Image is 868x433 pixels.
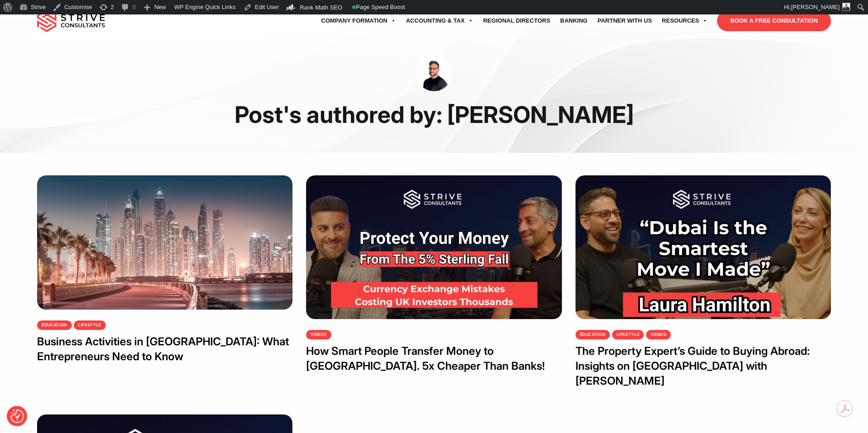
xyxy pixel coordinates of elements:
[478,8,555,33] a: Regional Directors
[30,100,838,129] h1: Post's authored by: [PERSON_NAME]
[791,4,840,10] span: [PERSON_NAME]
[576,344,810,387] a: The Property Expert’s Guide to Buying Abroad: Insights on [GEOGRAPHIC_DATA] with [PERSON_NAME]
[300,4,342,11] span: Rank Math SEO
[401,8,478,33] a: Accounting & Tax
[646,330,671,339] a: videos
[37,335,289,363] a: Business Activities in [GEOGRAPHIC_DATA]: What Entrepreneurs Need to Know
[37,9,105,32] img: main-logo.svg
[657,8,712,33] a: Resources
[37,320,72,330] a: Education
[306,344,545,372] a: How Smart People Transfer Money to [GEOGRAPHIC_DATA]. 5x Cheaper Than Banks!
[316,8,401,33] a: Company Formation
[10,409,24,423] button: Consent Preferences
[74,320,106,330] a: Lifestyle
[10,409,24,423] img: Revisit consent button
[717,10,830,31] a: BOOK A FREE CONSULTATION
[306,330,331,339] a: videos
[555,8,593,33] a: Banking
[416,55,452,91] img: Dipesh Virji
[612,330,644,339] a: Lifestyle
[576,330,610,339] a: Education
[593,8,657,33] a: Partner with Us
